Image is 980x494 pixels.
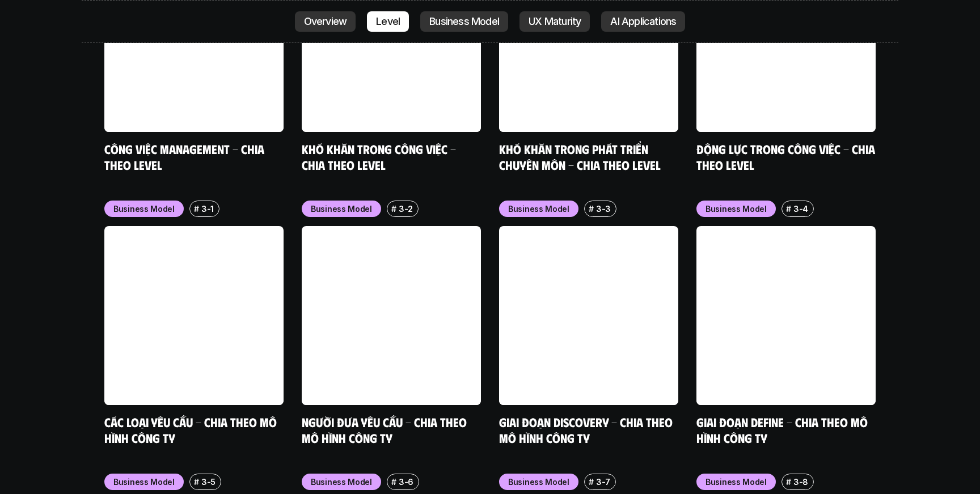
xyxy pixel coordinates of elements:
[391,478,396,486] h6: #
[499,414,675,445] a: Giai đoạn Discovery - Chia theo mô hình công ty
[201,203,214,215] p: 3-1
[589,478,594,486] h6: #
[399,203,413,215] p: 3-2
[596,476,610,488] p: 3-7
[391,205,396,213] h6: #
[113,476,175,488] p: Business Model
[194,205,199,213] h6: #
[793,203,808,215] p: 3-4
[596,203,611,215] p: 3-3
[696,414,871,445] a: Giai đoạn Define - Chia theo mô hình công ty
[786,478,791,486] h6: #
[696,141,878,172] a: Động lực trong công việc - Chia theo Level
[399,476,413,488] p: 3-6
[499,141,661,172] a: Khó khăn trong phát triển chuyên môn - Chia theo level
[786,205,791,213] h6: #
[793,476,808,488] p: 3-8
[311,476,372,488] p: Business Model
[706,476,767,488] p: Business Model
[302,141,459,172] a: Khó khăn trong công việc - Chia theo Level
[302,414,470,445] a: Người đưa yêu cầu - Chia theo mô hình công ty
[508,203,569,215] p: Business Model
[311,203,372,215] p: Business Model
[589,205,594,213] h6: #
[194,478,199,486] h6: #
[104,414,280,445] a: Các loại yêu cầu - Chia theo mô hình công ty
[201,476,216,488] p: 3-5
[508,476,569,488] p: Business Model
[295,11,356,32] a: Overview
[104,141,267,172] a: Công việc Management - Chia theo level
[706,203,767,215] p: Business Model
[113,203,175,215] p: Business Model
